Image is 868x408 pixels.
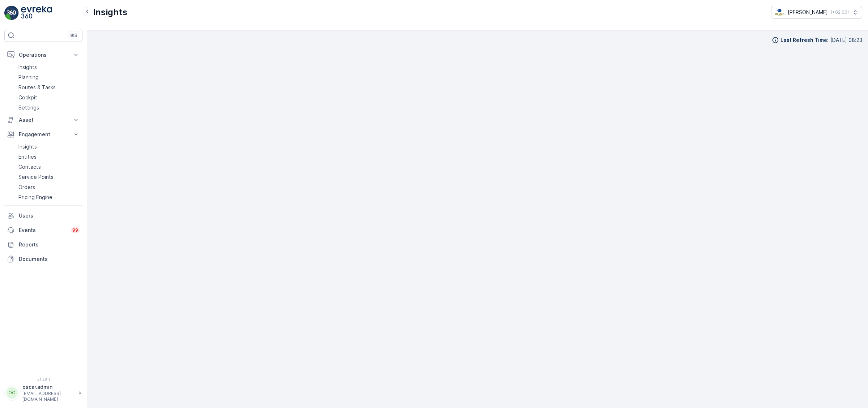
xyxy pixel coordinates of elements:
button: Operations [4,48,82,62]
button: Engagement [4,127,82,142]
a: Entities [16,152,82,162]
p: Entities [18,153,37,160]
a: Settings [16,103,82,113]
img: logo [4,6,19,20]
div: OO [6,387,18,399]
button: [PERSON_NAME](+02:00) [771,6,862,19]
a: Pricing Engine [16,192,82,202]
img: logo_light-DOdMpM7g.png [21,6,52,20]
p: [PERSON_NAME] [788,9,828,16]
img: basis-logo_rgb2x.png [774,8,785,16]
a: Cockpit [16,93,82,103]
a: Documents [4,252,82,266]
a: Insights [16,142,82,152]
p: Insights [93,7,127,18]
a: Users [4,209,82,223]
p: Planning [18,74,39,81]
p: Insights [18,143,37,150]
p: Operations [19,51,68,59]
a: Routes & Tasks [16,82,82,93]
p: 99 [72,227,78,233]
p: Reports [19,241,80,248]
p: ( +02:00 ) [831,9,849,15]
p: Routes & Tasks [18,84,56,91]
p: ⌘B [70,33,77,38]
p: Service Points [18,173,54,181]
a: Orders [16,182,82,192]
a: Contacts [16,162,82,172]
p: Documents [19,255,80,263]
p: Users [19,212,80,219]
a: Insights [16,62,82,72]
p: Asset [19,116,68,124]
a: Service Points [16,172,82,182]
p: [DATE] 08:23 [830,36,862,44]
button: Asset [4,113,82,127]
p: Insights [18,64,37,71]
a: Events99 [4,223,82,237]
p: Pricing Engine [18,194,52,201]
p: [EMAIL_ADDRESS][DOMAIN_NAME] [22,391,75,402]
p: Events [19,227,67,234]
p: Contacts [18,163,41,171]
button: OOoscar.admin[EMAIL_ADDRESS][DOMAIN_NAME] [4,383,82,402]
p: Settings [18,104,39,111]
span: v 1.48.1 [4,378,82,382]
a: Planning [16,72,82,82]
p: Cockpit [18,94,37,101]
a: Reports [4,237,82,252]
p: oscar.admin [22,383,75,391]
p: Engagement [19,131,68,138]
p: Orders [18,184,35,191]
p: Last Refresh Time : [780,36,829,44]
